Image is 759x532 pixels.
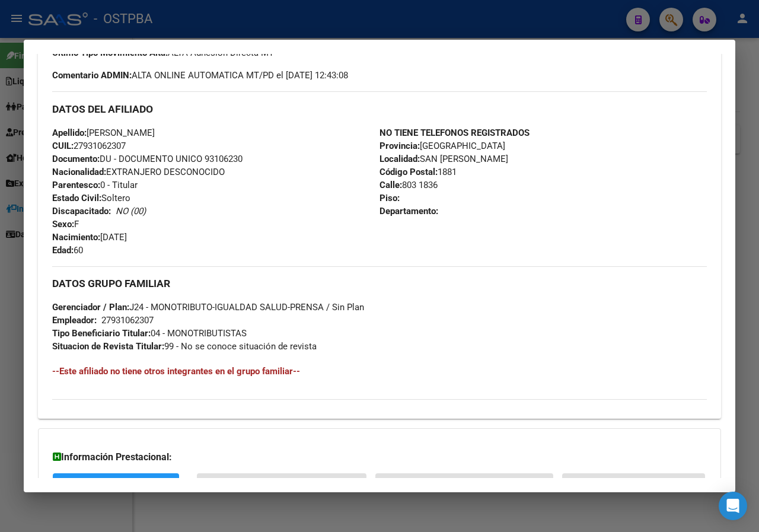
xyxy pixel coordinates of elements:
span: J24 - MONOTRIBUTO-IGUALDAD SALUD-PRENSA / Sin Plan [52,302,364,313]
strong: Provincia: [379,141,420,151]
strong: Nacionalidad: [52,167,106,177]
span: [GEOGRAPHIC_DATA] [379,141,505,151]
strong: Sexo: [52,219,74,230]
strong: NO TIENE TELEFONOS REGISTRADOS [379,128,530,138]
strong: Apellido: [52,128,87,138]
button: Sin Certificado Discapacidad [197,473,366,495]
strong: Localidad: [379,154,420,164]
button: Not. Internacion / Censo Hosp. [375,473,553,495]
strong: Calle: [379,180,402,190]
span: 04 - MONOTRIBUTISTAS [52,328,247,339]
span: [DATE] [52,232,127,243]
span: SAN [PERSON_NAME] [379,154,508,164]
button: SUR / SURGE / INTEGR. [53,473,179,495]
strong: CUIL: [52,141,74,151]
strong: Tipo Beneficiario Titular: [52,328,151,339]
h4: --Este afiliado no tiene otros integrantes en el grupo familiar-- [52,365,707,378]
h3: DATOS DEL AFILIADO [52,103,707,116]
span: 27931062307 [52,141,126,151]
div: 27931062307 [101,314,154,327]
span: DU - DOCUMENTO UNICO 93106230 [52,154,243,164]
strong: Empleador: [52,315,97,326]
button: Prestaciones Auditadas [562,473,705,495]
strong: Gerenciador / Plan: [52,302,129,313]
strong: Nacimiento: [52,232,100,243]
div: Open Intercom Messenger [719,492,747,520]
span: F [52,219,79,230]
span: [PERSON_NAME] [52,128,155,138]
strong: Situacion de Revista Titular: [52,341,164,352]
strong: Estado Civil: [52,193,101,203]
span: Soltero [52,193,130,203]
strong: Código Postal: [379,167,438,177]
span: 1881 [379,167,457,177]
i: NO (00) [116,206,146,216]
strong: Departamento: [379,206,438,216]
span: ALTA ONLINE AUTOMATICA MT/PD el [DATE] 12:43:08 [52,69,348,82]
strong: Piso: [379,193,400,203]
h3: DATOS GRUPO FAMILIAR [52,277,707,290]
span: 99 - No se conoce situación de revista [52,341,317,352]
h3: Información Prestacional: [53,450,706,464]
span: 803 1836 [379,180,438,190]
strong: Discapacitado: [52,206,111,216]
span: 0 - Titular [52,180,138,190]
span: 60 [52,245,83,256]
strong: Parentesco: [52,180,100,190]
strong: Documento: [52,154,100,164]
span: EXTRANJERO DESCONOCIDO [52,167,225,177]
strong: Edad: [52,245,74,256]
strong: Comentario ADMIN: [52,70,132,81]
